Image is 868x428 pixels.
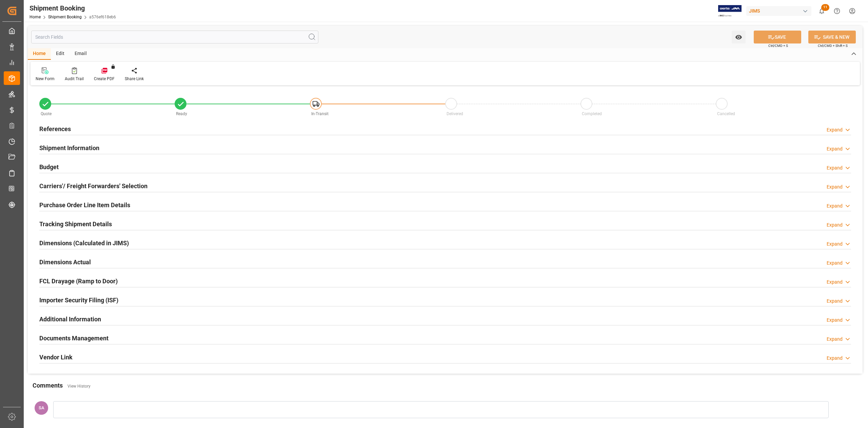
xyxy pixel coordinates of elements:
h2: Budget [39,162,59,172]
h2: Dimensions (Calculated in JIMS) [39,238,129,248]
div: Share Link [125,76,144,82]
div: Expand [827,183,843,191]
span: Ready [176,111,187,116]
h2: Shipment Information [39,143,99,153]
div: Edit [51,48,70,60]
button: JIMS [746,4,814,17]
div: Audit Trail [65,76,84,82]
span: Delivered [447,111,463,116]
input: Search Fields [31,31,318,43]
div: Expand [827,260,843,267]
div: Email [70,48,92,60]
h2: Dimensions Actual [39,257,91,267]
div: Expand [827,336,843,343]
h2: Vendor Link [39,353,73,362]
button: SAVE [754,31,801,43]
span: Quote [41,111,52,116]
span: Cancelled [717,111,735,116]
div: Expand [827,221,843,229]
div: Expand [827,279,843,286]
h2: Tracking Shipment Details [39,219,112,229]
span: Ctrl/CMD + Shift + S [818,43,848,48]
span: Ctrl/CMD + S [768,43,788,48]
button: Help Center [829,3,845,19]
span: 11 [821,4,829,11]
button: open menu [732,31,746,43]
img: Exertis%20JAM%20-%20Email%20Logo.jpg_1722504956.jpg [718,5,742,17]
div: Expand [827,202,843,210]
div: Expand [827,240,843,248]
div: Expand [827,164,843,172]
a: View History [67,384,91,389]
h2: FCL Drayage (Ramp to Door) [39,277,118,286]
div: Expand [827,126,843,133]
h2: Documents Management [39,334,108,343]
h2: Importer Security Filing (ISF) [39,296,118,305]
div: Home [28,48,51,60]
button: SAVE & NEW [808,31,856,43]
span: Completed [582,111,602,116]
a: Home [29,15,41,19]
button: show 11 new notifications [814,3,829,19]
h2: Purchase Order Line Item Details [39,200,130,210]
div: Expand [827,298,843,305]
div: Shipment Booking [29,3,116,13]
span: In-Transit [311,111,329,116]
div: New Form [36,76,55,82]
div: Expand [827,355,843,362]
div: Expand [827,317,843,324]
span: SA [39,405,44,410]
h2: References [39,124,71,133]
div: JIMS [746,6,811,16]
h2: Additional Information [39,315,101,324]
a: Shipment Booking [48,15,82,19]
h2: Comments [33,381,63,390]
h2: Carriers'/ Freight Forwarders' Selection [39,181,147,191]
div: Expand [827,145,843,153]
